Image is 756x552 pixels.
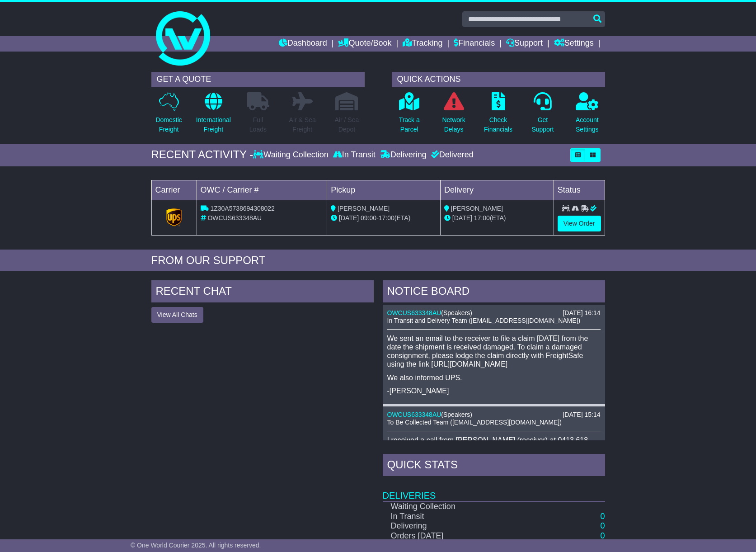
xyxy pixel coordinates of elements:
div: [DATE] 15:14 [563,411,600,419]
a: DomesticFreight [155,92,182,139]
td: In Transit [383,512,531,522]
a: Quote/Book [338,36,391,52]
a: Dashboard [279,36,327,52]
span: OWCUS633348AU [207,214,262,222]
p: I received a call from [PERSON_NAME] (receiver) at 0413 618 202. He confirmed that he has receive... [387,436,601,514]
div: Waiting Collection [253,150,330,160]
a: 0 [600,521,605,530]
p: Network Delays [442,115,465,134]
p: International Freight [196,115,231,134]
td: OWC / Carrier # [197,180,327,200]
div: FROM OUR SUPPORT [151,254,605,267]
p: Check Financials [484,115,512,134]
span: [PERSON_NAME] [338,205,390,212]
span: [DATE] [339,214,359,222]
a: Tracking [403,36,442,52]
p: We also informed UPS. [387,373,601,382]
td: Carrier [151,180,197,200]
span: [DATE] [452,214,472,222]
div: RECENT CHAT [151,280,374,305]
a: OWCUS633348AU [387,411,441,418]
a: Track aParcel [399,92,420,139]
a: GetSupport [531,92,554,139]
span: 09:00 [361,214,376,222]
div: NOTICE BOARD [383,280,605,305]
td: Waiting Collection [383,501,531,512]
a: View Order [558,216,601,231]
div: In Transit [331,150,378,160]
span: 17:00 [474,214,490,222]
td: Delivering [383,521,531,531]
div: Delivering [378,150,429,160]
span: Speakers [443,411,470,418]
p: Account Settings [576,115,599,134]
span: To Be Collected Team ([EMAIL_ADDRESS][DOMAIN_NAME]) [387,419,562,426]
a: Support [506,36,543,52]
a: AccountSettings [575,92,599,139]
div: ( ) [387,309,601,317]
span: 17:00 [379,214,394,222]
a: NetworkDelays [441,92,465,139]
div: RECENT ACTIVITY - [151,148,254,161]
span: In Transit and Delivery Team ([EMAIL_ADDRESS][DOMAIN_NAME]) [387,317,581,324]
button: View All Chats [151,307,203,323]
p: Air & Sea Freight [289,115,316,134]
span: © One World Courier 2025. All rights reserved. [131,542,261,549]
span: [PERSON_NAME] [451,205,503,212]
td: Status [554,180,605,200]
a: 0 [600,531,605,540]
a: Financials [454,36,495,52]
a: CheckFinancials [484,92,513,139]
div: ( ) [387,411,601,419]
div: (ETA) [444,213,550,223]
a: Settings [554,36,594,52]
a: 0 [600,512,605,521]
a: InternationalFreight [196,92,231,139]
p: Domestic Freight [155,115,182,134]
a: OWCUS633348AU [387,309,441,316]
p: We sent an email to the receiver to file a claim [DATE] from the date the shipment is received da... [387,334,601,369]
span: 1Z30A5738694308022 [210,205,274,212]
p: -[PERSON_NAME] [387,387,601,395]
div: Quick Stats [383,454,605,478]
td: Delivery [440,180,554,200]
p: Get Support [531,115,554,134]
div: Delivered [429,150,474,160]
p: Full Loads [247,115,269,134]
div: [DATE] 16:14 [563,309,600,317]
p: Air / Sea Depot [335,115,359,134]
td: Deliveries [383,478,605,501]
span: Speakers [443,309,470,316]
td: Orders [DATE] [383,531,531,541]
div: GET A QUOTE [151,72,365,87]
img: GetCarrierServiceLogo [166,208,182,226]
div: - (ETA) [331,213,437,223]
p: Track a Parcel [399,115,420,134]
div: QUICK ACTIONS [392,72,605,87]
td: Pickup [327,180,441,200]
